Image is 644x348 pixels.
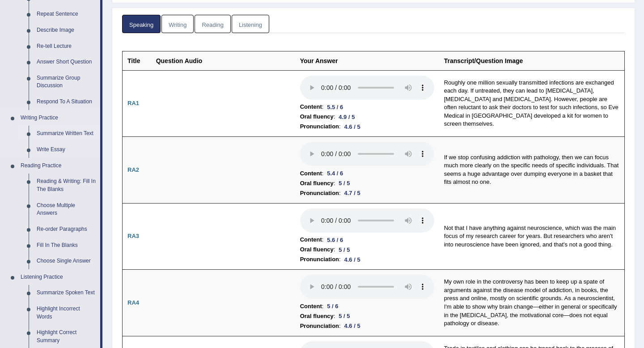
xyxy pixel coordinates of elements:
[323,102,347,112] div: 5.5 / 6
[335,178,353,188] div: 5 / 5
[341,188,364,198] div: 4.7 / 5
[323,235,347,245] div: 5.6 / 6
[33,54,100,70] a: Answer Short Question
[300,112,334,122] b: Oral fluency
[300,235,322,245] b: Content
[33,38,100,55] a: Re-tell Lecture
[439,270,625,336] td: My own role in the controversy has been to keep up a spate of arguments against the disease model...
[33,174,100,197] a: Reading & Writing: Fill In The Blanks
[323,301,342,311] div: 5 / 6
[341,255,364,264] div: 4.6 / 5
[341,122,364,132] div: 4.6 / 5
[335,311,353,321] div: 5 / 5
[122,15,161,33] a: Speaking
[300,169,322,178] b: Content
[300,301,434,311] li: :
[17,158,100,174] a: Reading Practice
[123,51,151,70] th: Title
[300,188,434,198] li: :
[300,122,339,132] b: Pronunciation
[300,122,434,132] li: :
[33,253,100,269] a: Choose Single Answer
[300,178,334,188] b: Oral fluency
[300,245,334,255] b: Oral fluency
[33,238,100,254] a: Fill In The Blanks
[300,301,322,311] b: Content
[439,70,625,137] td: Roughly one million sexually transmitted infections are exchanged each day. If untreated, they ca...
[17,110,100,126] a: Writing Practice
[300,311,334,321] b: Oral fluency
[295,51,439,70] th: Your Answer
[300,169,434,178] li: :
[33,285,100,301] a: Summarize Spoken Text
[300,321,339,331] b: Pronunciation
[127,166,139,173] b: RA2
[300,255,434,264] li: :
[127,233,139,239] b: RA3
[300,311,434,321] li: :
[300,235,434,245] li: :
[33,126,100,142] a: Summarize Written Text
[300,321,434,331] li: :
[127,299,139,306] b: RA4
[161,15,194,33] a: Writing
[33,142,100,158] a: Write Essay
[33,221,100,238] a: Re-order Paragraphs
[300,102,434,112] li: :
[439,137,625,204] td: If we stop confusing addiction with pathology, then we can focus much more clearly on the specifi...
[33,198,100,221] a: Choose Multiple Answers
[300,102,322,112] b: Content
[17,269,100,285] a: Listening Practice
[300,255,339,264] b: Pronunciation
[300,188,339,198] b: Pronunciation
[335,112,358,122] div: 4.9 / 5
[151,51,295,70] th: Question Audio
[439,51,625,70] th: Transcript/Question Image
[33,301,100,325] a: Highlight Incorrect Words
[300,178,434,188] li: :
[300,112,434,122] li: :
[300,245,434,255] li: :
[323,169,347,178] div: 5.4 / 6
[33,22,100,38] a: Describe Image
[341,321,364,331] div: 4.6 / 5
[33,6,100,22] a: Repeat Sentence
[33,70,100,94] a: Summarize Group Discussion
[232,15,269,33] a: Listening
[127,100,139,106] b: RA1
[439,203,625,270] td: Not that I have anything against neuroscience, which was the main focus of my research career for...
[335,245,353,255] div: 5 / 5
[33,94,100,110] a: Respond To A Situation
[195,15,230,33] a: Reading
